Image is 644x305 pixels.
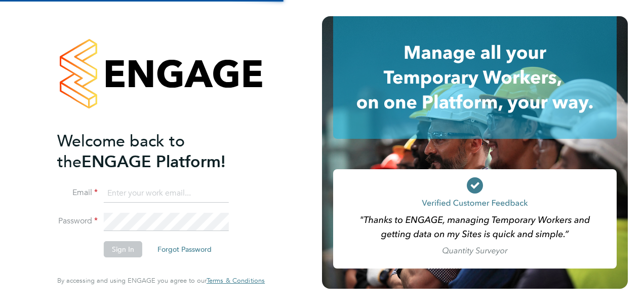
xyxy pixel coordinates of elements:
[57,131,255,172] h2: ENGAGE Platform!
[207,276,265,285] span: Terms & Conditions
[57,187,98,198] label: Email
[57,131,185,172] span: Welcome back to the
[57,216,98,226] label: Password
[104,241,142,257] button: Sign In
[207,277,265,285] a: Terms & Conditions
[57,276,265,285] span: By accessing and using ENGAGE you agree to our
[104,184,229,203] input: Enter your work email...
[149,241,220,257] button: Forgot Password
